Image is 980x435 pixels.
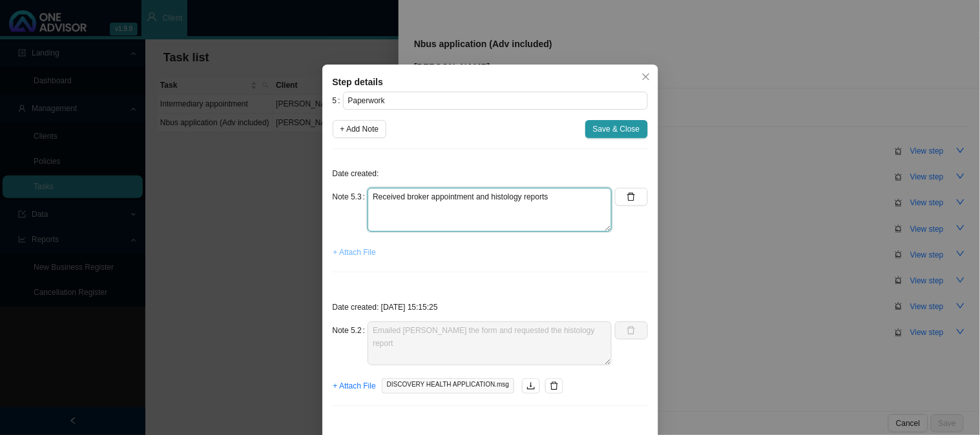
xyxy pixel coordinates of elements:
[585,120,648,138] button: Save & Close
[637,68,655,86] button: Close
[593,123,640,136] span: Save & Close
[333,188,368,206] label: Note 5.3
[368,188,612,232] textarea: Received broker appointment and histology reports
[526,381,536,390] span: download
[333,377,377,395] button: + Attach File
[333,75,648,89] div: Step details
[340,123,379,136] span: + Add Note
[333,167,648,180] p: Date created:
[333,246,376,259] span: + Attach File
[333,301,648,314] p: Date created: [DATE] 15:15:25
[627,192,636,201] span: delete
[333,92,343,110] label: 5
[382,378,514,394] span: DISCOVERY HEALTH APPLICATION.msg
[641,72,651,81] span: close
[333,321,368,339] label: Note 5.2
[333,120,387,138] button: + Add Note
[550,381,559,390] span: delete
[333,379,376,392] span: + Attach File
[333,243,377,261] button: + Attach File
[368,321,612,365] textarea: Emailed [PERSON_NAME] the form and requested the histology report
